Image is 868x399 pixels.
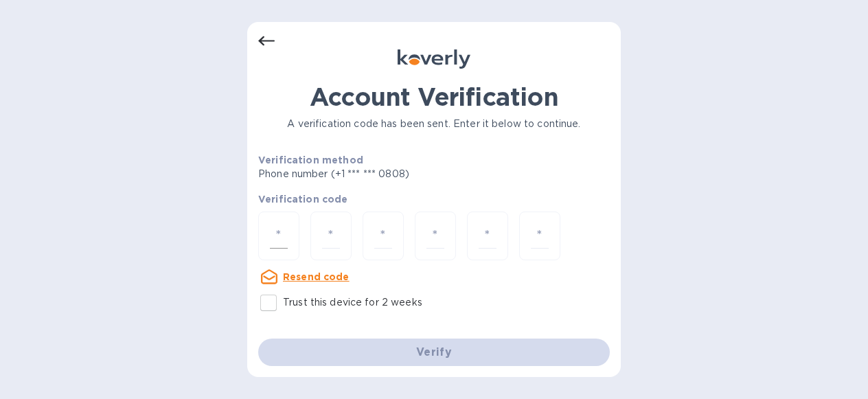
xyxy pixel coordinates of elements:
p: A verification code has been sent. Enter it below to continue. [258,117,610,131]
u: Resend code [283,271,350,282]
h1: Account Verification [258,82,610,111]
p: Verification code [258,192,610,206]
p: Phone number (+1 *** *** 0808) [258,167,514,181]
b: Verification method [258,155,363,166]
p: Trust this device for 2 weeks [283,295,422,310]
